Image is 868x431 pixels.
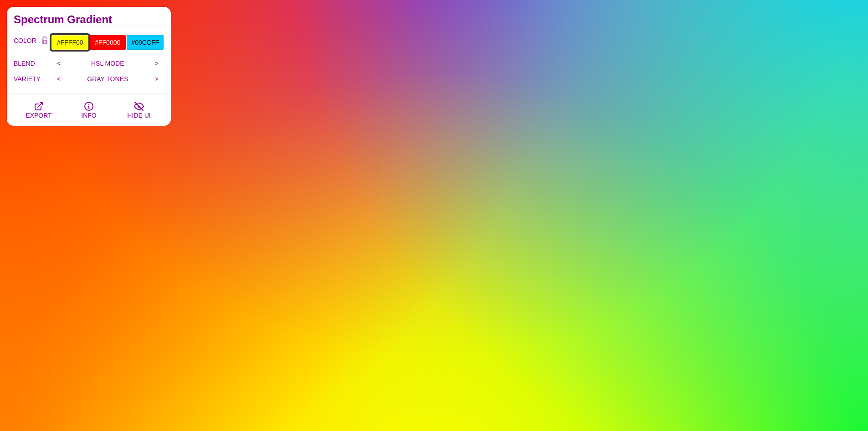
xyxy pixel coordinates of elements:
button: INFO [64,94,114,126]
span: HIDE UI [127,112,150,119]
input: < [51,72,67,86]
input: > [149,72,164,86]
label: VARIETY [14,73,51,85]
span: EXPORT [26,112,51,119]
button: EXPORT [14,94,64,126]
input: GRAY TONES [67,72,149,86]
label: COLOR [14,35,38,50]
button: HIDE UI [114,94,164,126]
input: < [51,57,67,70]
span: INFO [81,112,96,119]
label: BLEND [14,57,51,69]
p: HSL MODE [67,60,149,67]
input: > [149,57,164,70]
h2: Spectrum Gradient [14,16,164,23]
button: Color Lock [38,35,51,47]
